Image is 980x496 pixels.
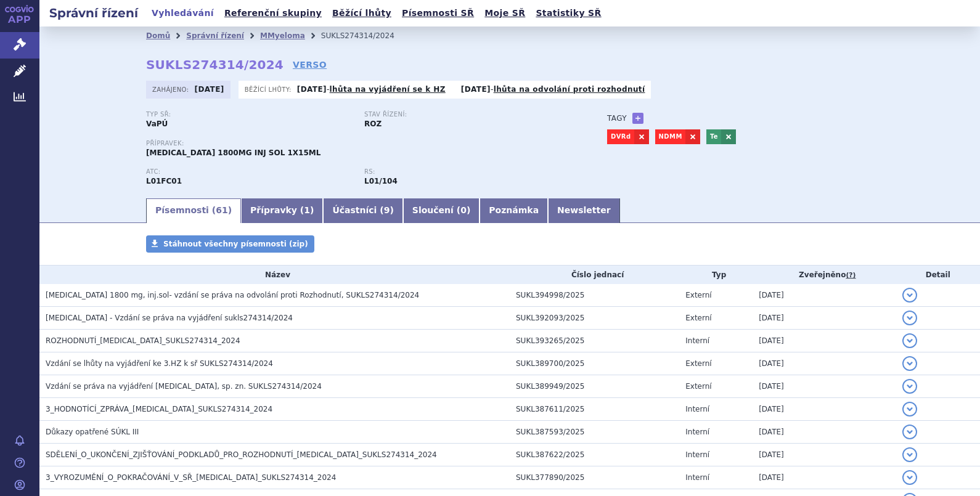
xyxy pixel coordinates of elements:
span: Interní [685,428,709,436]
a: Domů [146,31,170,40]
span: Interní [685,336,709,345]
span: DARZALEX - Vzdání se práva na vyjádření sukls274314/2024 [46,314,293,322]
button: detail [902,425,917,439]
p: Typ SŘ: [146,111,352,118]
a: Přípravky (1) [241,198,323,223]
button: detail [902,379,917,394]
span: DARZALEX 1800 mg, inj.sol- vzdání se práva na odvolání proti Rozhodnutí, SUKLS274314/2024 [46,291,419,299]
span: Běžící lhůty: [245,84,294,94]
th: Typ [679,266,753,284]
p: - [297,84,446,94]
span: Externí [685,359,711,368]
td: SUKL387593/2025 [510,421,679,444]
span: Stáhnout všechny písemnosti (zip) [163,240,308,248]
a: Písemnosti (61) [146,198,241,223]
strong: SUKLS274314/2024 [146,57,284,72]
strong: [DATE] [195,85,224,94]
span: Vzdání se lhůty na vyjádření ke 3.HZ k sř SUKLS274314/2024 [46,359,273,368]
a: lhůta na odvolání proti rozhodnutí [494,85,645,94]
a: Referenční skupiny [221,5,325,22]
span: 61 [216,205,227,215]
td: SUKL389949/2025 [510,375,679,398]
a: Písemnosti SŘ [398,5,478,22]
th: Číslo jednací [510,266,679,284]
strong: [DATE] [297,85,327,94]
span: SDĚLENÍ_O_UKONČENÍ_ZJIŠŤOVÁNÍ_PODKLADŮ_PRO_ROZHODNUTÍ_DARZALEX_SUKLS274314_2024 [46,450,437,459]
td: SUKL393265/2025 [510,330,679,352]
a: NDMM [655,129,685,144]
span: 1 [304,205,310,215]
td: SUKL394998/2025 [510,284,679,307]
span: Externí [685,382,711,391]
span: Zahájeno: [152,84,191,94]
td: [DATE] [753,307,896,330]
th: Název [39,266,510,284]
button: detail [902,470,917,485]
button: detail [902,402,917,417]
td: [DATE] [753,330,896,352]
th: Zveřejněno [753,266,896,284]
td: [DATE] [753,352,896,375]
span: 9 [384,205,390,215]
li: SUKLS274314/2024 [321,26,410,45]
strong: VaPÚ [146,120,168,128]
strong: daratumumab [364,177,398,185]
a: Běžící lhůty [329,5,395,22]
p: RS: [364,168,570,176]
p: - [461,84,645,94]
td: [DATE] [753,375,896,398]
td: SUKL387622/2025 [510,444,679,466]
h2: Správní řízení [39,4,148,22]
a: DVRd [607,129,634,144]
td: [DATE] [753,284,896,307]
span: 3_HODNOTÍCÍ_ZPRÁVA_DARZALEX_SUKLS274314_2024 [46,405,272,413]
p: Přípravek: [146,140,582,147]
span: Interní [685,450,709,459]
span: [MEDICAL_DATA] 1800MG INJ SOL 1X15ML [146,148,321,157]
span: Vzdání se práva na vyjádření DARZALEX, sp. zn. SUKLS274314/2024 [46,382,322,391]
th: Detail [896,266,980,284]
span: Interní [685,405,709,413]
button: detail [902,333,917,348]
a: Sloučení (0) [403,198,480,223]
a: lhůta na vyjádření se k HZ [330,85,446,94]
a: Newsletter [548,198,620,223]
a: Poznámka [480,198,548,223]
span: Důkazy opatřené SÚKL III [46,428,139,436]
td: [DATE] [753,421,896,444]
a: Vyhledávání [148,5,218,22]
span: 3_VYROZUMĚNÍ_O_POKRAČOVÁNÍ_V_SŘ_DARZALEX_SUKLS274314_2024 [46,473,336,482]
abbr: (?) [846,271,855,280]
h3: Tagy [607,111,627,126]
a: Stáhnout všechny písemnosti (zip) [146,235,314,253]
span: ROZHODNUTÍ_DARZALEX_SUKLS274314_2024 [46,336,240,345]
a: Statistiky SŘ [532,5,605,22]
button: detail [902,447,917,462]
a: Správní řízení [186,31,244,40]
a: + [632,113,643,124]
td: [DATE] [753,444,896,466]
strong: [DATE] [461,85,491,94]
a: Účastníci (9) [323,198,402,223]
span: Externí [685,291,711,299]
strong: DARATUMUMAB [146,177,182,185]
td: [DATE] [753,466,896,489]
span: Interní [685,473,709,482]
td: SUKL389700/2025 [510,352,679,375]
td: SUKL392093/2025 [510,307,679,330]
a: Te [706,129,721,144]
span: Externí [685,314,711,322]
p: ATC: [146,168,352,176]
button: detail [902,356,917,371]
button: detail [902,288,917,303]
button: detail [902,311,917,325]
a: VERSO [293,59,327,71]
a: MMyeloma [260,31,305,40]
a: Moje SŘ [481,5,529,22]
span: 0 [460,205,467,215]
td: SUKL387611/2025 [510,398,679,421]
td: SUKL377890/2025 [510,466,679,489]
td: [DATE] [753,398,896,421]
p: Stav řízení: [364,111,570,118]
strong: ROZ [364,120,382,128]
